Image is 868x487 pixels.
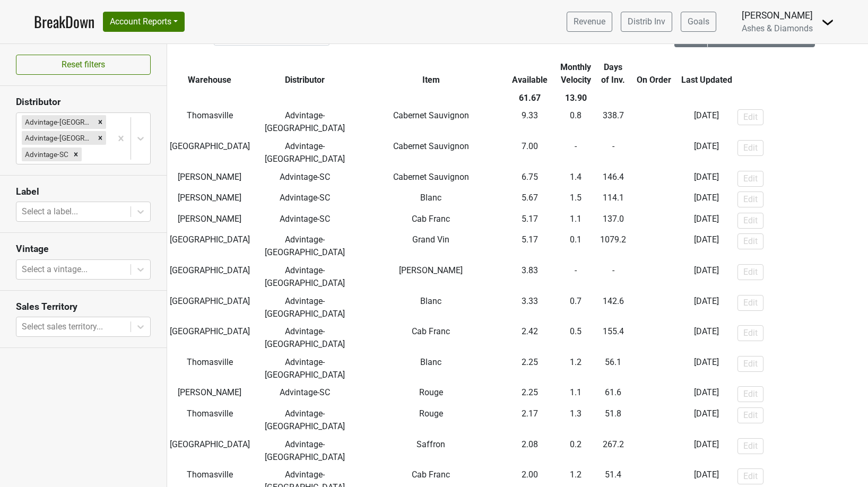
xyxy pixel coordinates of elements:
span: Ashes & Diamonds [742,23,813,33]
td: 5.67 [505,189,555,210]
td: - [629,436,678,466]
th: Distributor: activate to sort column ascending [253,58,357,89]
button: Edit [737,213,763,229]
td: 56.1 [597,353,629,384]
td: [DATE] [678,107,735,138]
td: - [555,137,597,168]
span: Grand Vin [412,234,449,245]
h3: Vintage [16,243,151,255]
th: On Order: activate to sort column ascending [629,58,678,89]
td: [GEOGRAPHIC_DATA] [167,231,253,262]
td: 1079.2 [597,231,629,262]
td: - [629,353,678,384]
td: - [629,292,678,323]
th: Days of Inv.: activate to sort column ascending [597,58,629,89]
td: - [629,262,678,292]
td: [PERSON_NAME] [167,210,253,231]
td: [DATE] [678,262,735,292]
span: Blanc [420,357,441,367]
td: 0.8 [555,107,597,138]
td: 0.7 [555,292,597,323]
a: Distrib Inv [621,12,672,32]
span: Blanc [420,193,441,203]
td: 3.33 [505,292,555,323]
button: Reset filters [16,55,151,75]
td: 3.83 [505,262,555,292]
th: &nbsp;: activate to sort column ascending [735,58,861,89]
td: 155.4 [597,323,629,353]
td: - [555,262,597,292]
td: Advintage-[GEOGRAPHIC_DATA] [253,107,357,138]
td: 61.6 [597,384,629,405]
td: 2.08 [505,436,555,466]
th: Last Updated: activate to sort column ascending [678,58,735,89]
td: [DATE] [678,168,735,189]
td: [PERSON_NAME] [167,168,253,189]
td: Advintage-[GEOGRAPHIC_DATA] [253,353,357,384]
td: [DATE] [678,384,735,405]
button: Account Reports [103,12,185,32]
td: [GEOGRAPHIC_DATA] [167,292,253,323]
td: 5.17 [505,210,555,231]
td: - [629,107,678,138]
td: [GEOGRAPHIC_DATA] [167,436,253,466]
td: Advintage-[GEOGRAPHIC_DATA] [253,405,357,436]
td: [PERSON_NAME] [167,189,253,210]
button: Edit [737,233,763,249]
td: 2.25 [505,353,555,384]
span: Cab Franc [412,469,450,480]
td: Advintage-[GEOGRAPHIC_DATA] [253,292,357,323]
button: Edit [737,171,763,187]
th: Monthly Velocity: activate to sort column ascending [555,58,597,89]
div: Advintage-SC [22,147,70,161]
td: Advintage-[GEOGRAPHIC_DATA] [253,323,357,353]
button: Edit [737,438,763,454]
td: 1.1 [555,210,597,231]
td: 1.3 [555,405,597,436]
td: - [629,210,678,231]
td: - [629,231,678,262]
span: Cab Franc [412,214,450,224]
td: Thomasville [167,405,253,436]
span: Cabernet Sauvignon [393,110,469,120]
span: Blanc [420,296,441,306]
button: Edit [737,386,763,402]
td: 114.1 [597,189,629,210]
span: Cabernet Sauvignon [393,141,469,151]
span: Cab Franc [412,326,450,336]
h3: Label [16,186,151,197]
a: Revenue [567,12,612,32]
img: Dropdown Menu [821,16,834,29]
td: - [629,323,678,353]
th: Warehouse: activate to sort column ascending [167,58,253,89]
td: - [629,137,678,168]
td: [DATE] [678,231,735,262]
td: 1.5 [555,189,597,210]
td: 9.33 [505,107,555,138]
td: 1.1 [555,384,597,405]
td: Advintage-SC [253,384,357,405]
h3: Sales Territory [16,301,151,312]
td: 2.42 [505,323,555,353]
td: [DATE] [678,353,735,384]
td: Advintage-[GEOGRAPHIC_DATA] [253,262,357,292]
span: [PERSON_NAME] [399,265,463,275]
button: Edit [737,295,763,311]
a: BreakDown [34,11,94,33]
button: Edit [737,325,763,341]
a: Goals [681,12,716,32]
span: Saffron [416,439,445,449]
td: 146.4 [597,168,629,189]
td: 2.25 [505,384,555,405]
td: 6.75 [505,168,555,189]
td: - [629,384,678,405]
td: Advintage-SC [253,189,357,210]
td: [DATE] [678,137,735,168]
button: Edit [737,356,763,372]
span: Rouge [419,408,443,419]
div: Remove Advintage-TN [94,131,106,145]
td: - [629,189,678,210]
span: Rouge [419,387,443,397]
td: [DATE] [678,189,735,210]
td: [DATE] [678,210,735,231]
